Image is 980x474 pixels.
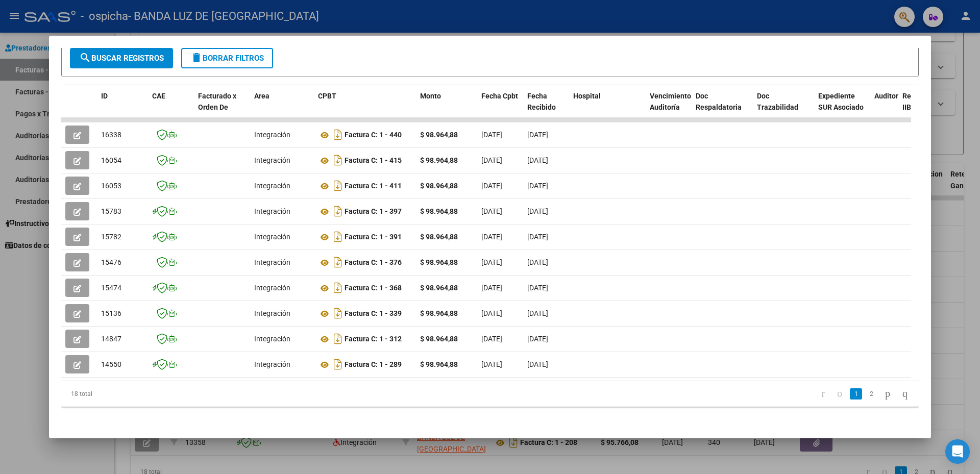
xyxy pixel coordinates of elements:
a: go to next page [880,388,895,400]
i: Descargar documento [331,280,345,296]
i: Descargar documento [331,305,345,321]
span: [DATE] [527,131,548,139]
i: Descargar documento [331,356,345,372]
mat-icon: delete [190,52,203,64]
datatable-header-cell: Area [250,85,314,130]
strong: Factura C: 1 - 440 [345,131,402,139]
span: Facturado x Orden De [198,92,236,112]
span: Hospital [573,92,601,100]
i: Descargar documento [331,152,345,168]
span: [DATE] [481,284,502,292]
span: [DATE] [527,284,548,292]
span: [DATE] [527,182,548,190]
a: 2 [865,388,877,400]
span: Integración [254,233,290,241]
span: [DATE] [527,360,548,368]
a: go to previous page [832,388,847,400]
span: [DATE] [481,156,502,164]
li: page 1 [848,385,864,403]
strong: $ 98.964,88 [420,335,458,343]
span: Retencion IIBB [902,92,936,112]
datatable-header-cell: Expediente SUR Asociado [814,85,870,130]
datatable-header-cell: Doc Respaldatoria [692,85,753,130]
strong: Factura C: 1 - 415 [345,157,402,165]
span: [DATE] [527,233,548,241]
span: [DATE] [481,131,502,139]
strong: $ 98.964,88 [420,258,458,266]
strong: Factura C: 1 - 397 [345,208,402,216]
span: [DATE] [481,182,502,190]
span: Integración [254,360,290,368]
span: Integración [254,309,290,317]
datatable-header-cell: ID [97,85,148,130]
span: Vencimiento Auditoría [650,92,691,112]
strong: $ 98.964,88 [420,233,458,241]
strong: $ 98.964,88 [420,360,458,368]
datatable-header-cell: Monto [416,85,477,130]
span: ID [101,92,108,100]
datatable-header-cell: CPBT [314,85,416,130]
span: 16054 [101,156,121,164]
span: 15476 [101,258,121,266]
strong: Factura C: 1 - 411 [345,182,402,190]
span: [DATE] [481,207,502,215]
span: Doc Respaldatoria [696,92,742,112]
a: go to first page [817,388,829,400]
i: Descargar documento [331,229,345,245]
span: CAE [152,92,165,100]
span: Integración [254,182,290,190]
span: [DATE] [527,258,548,266]
button: Borrar Filtros [181,48,273,68]
a: 1 [850,388,862,400]
span: Fecha Cpbt [481,92,518,100]
strong: $ 98.964,88 [420,182,458,190]
span: Integración [254,156,290,164]
datatable-header-cell: Fecha Recibido [523,85,569,130]
span: Integración [254,335,290,343]
i: Descargar documento [331,331,345,347]
strong: Factura C: 1 - 312 [345,335,402,343]
span: Auditoria [874,92,904,100]
span: Integración [254,258,290,266]
span: 14550 [101,360,121,368]
datatable-header-cell: Hospital [569,85,646,130]
button: Buscar Registros [70,48,173,68]
span: [DATE] [527,335,548,343]
span: 15474 [101,284,121,292]
strong: Factura C: 1 - 391 [345,233,402,241]
span: Buscar Registros [79,54,164,63]
div: 18 total [61,381,231,407]
span: Monto [420,92,441,100]
span: 16338 [101,131,121,139]
span: Integración [254,284,290,292]
span: 15136 [101,309,121,317]
strong: $ 98.964,88 [420,284,458,292]
strong: $ 98.964,88 [420,309,458,317]
strong: $ 98.964,88 [420,131,458,139]
span: [DATE] [481,335,502,343]
span: Area [254,92,269,100]
span: [DATE] [527,156,548,164]
span: Fecha Recibido [527,92,556,112]
i: Descargar documento [331,127,345,143]
span: [DATE] [527,309,548,317]
datatable-header-cell: Auditoria [870,85,898,130]
datatable-header-cell: Fecha Cpbt [477,85,523,130]
span: Doc Trazabilidad [757,92,798,112]
datatable-header-cell: CAE [148,85,194,130]
datatable-header-cell: Doc Trazabilidad [753,85,814,130]
strong: Factura C: 1 - 376 [345,259,402,267]
span: 14847 [101,335,121,343]
span: Expediente SUR Asociado [818,92,864,112]
span: [DATE] [481,309,502,317]
i: Descargar documento [331,254,345,270]
strong: $ 98.964,88 [420,207,458,215]
li: page 2 [864,385,879,403]
strong: Factura C: 1 - 289 [345,361,402,369]
datatable-header-cell: Vencimiento Auditoría [646,85,692,130]
a: go to last page [898,388,912,400]
datatable-header-cell: Retencion IIBB [898,85,939,130]
span: 16053 [101,182,121,190]
span: Integración [254,207,290,215]
span: 15782 [101,233,121,241]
